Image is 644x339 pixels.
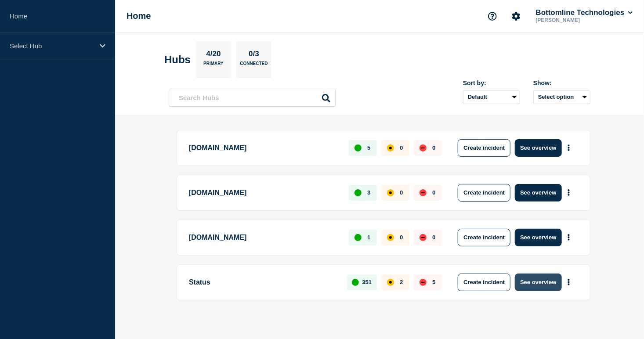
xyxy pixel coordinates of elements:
[432,144,435,151] p: 0
[362,279,372,285] p: 351
[367,234,370,241] p: 1
[240,61,268,70] p: Connected
[458,274,510,291] button: Create incident
[400,234,403,241] p: 0
[432,234,435,241] p: 0
[203,50,224,61] p: 4/20
[458,229,510,246] button: Create incident
[10,42,94,50] p: Select Hub
[367,189,370,196] p: 3
[355,234,362,241] div: up
[246,50,263,61] p: 0/3
[400,144,403,151] p: 0
[387,234,394,241] div: affected
[458,139,510,157] button: Create incident
[563,184,575,201] button: More actions
[189,274,337,291] p: Status
[400,189,403,196] p: 0
[463,79,520,87] div: Sort by:
[189,139,339,157] p: [DOMAIN_NAME]
[420,144,427,151] div: down
[563,274,575,290] button: More actions
[387,279,394,286] div: affected
[563,140,575,156] button: More actions
[127,11,151,21] h1: Home
[515,274,561,291] button: See overview
[387,189,394,196] div: affected
[534,17,626,23] p: [PERSON_NAME]
[420,234,427,241] div: down
[533,79,590,87] div: Show:
[203,61,224,70] p: Primary
[189,184,339,202] p: [DOMAIN_NAME]
[367,144,370,151] p: 5
[432,189,435,196] p: 0
[432,279,435,285] p: 5
[169,89,336,107] input: Search Hubs
[420,279,427,286] div: down
[387,144,394,151] div: affected
[507,7,525,25] button: Account settings
[189,229,339,246] p: [DOMAIN_NAME]
[515,184,561,202] button: See overview
[483,7,502,25] button: Support
[463,90,520,104] select: Sort by
[420,189,427,196] div: down
[515,229,561,246] button: See overview
[533,90,590,104] button: Select option
[355,189,362,196] div: up
[563,229,575,245] button: More actions
[534,8,634,17] button: Bottomline Technologies
[164,54,191,66] h2: Hubs
[458,184,510,202] button: Create incident
[355,144,362,151] div: up
[352,279,359,286] div: up
[400,279,403,285] p: 2
[515,139,561,157] button: See overview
